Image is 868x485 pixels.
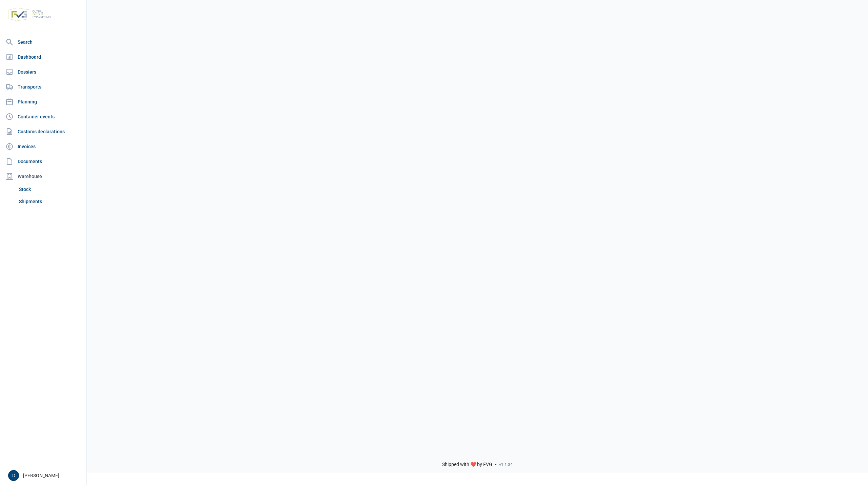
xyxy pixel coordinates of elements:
[16,183,84,195] a: Stock
[442,462,492,468] span: Shipped with ❤️ by FVG
[3,170,84,183] div: Warehouse
[3,80,84,94] a: Transports
[8,470,19,481] button: D
[5,5,54,24] img: FVG - Global freight forwarding
[3,110,84,123] a: Container events
[16,195,84,208] a: Shipments
[3,155,84,168] a: Documents
[495,462,496,468] span: -
[3,140,84,153] a: Invoices
[8,470,82,481] div: [PERSON_NAME]
[3,65,84,79] a: Dossiers
[3,50,84,64] a: Dashboard
[3,95,84,109] a: Planning
[499,462,513,467] span: v1.1.34
[3,35,84,49] a: Search
[3,125,84,138] a: Customs declarations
